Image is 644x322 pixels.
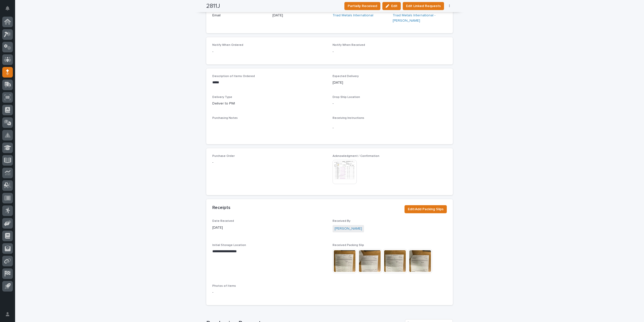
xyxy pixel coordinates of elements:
[212,160,327,165] p: -
[212,49,327,54] p: -
[206,3,220,10] h2: 2811J
[333,44,365,47] span: Notify When Received
[6,6,13,14] div: Notifications
[333,244,364,247] span: Received Packing Slip
[333,220,350,223] span: Received By
[391,4,397,8] span: Edit
[333,96,360,99] span: Drop Ship Location
[393,13,447,23] a: Triad Metals International - [PERSON_NAME]
[272,13,327,18] p: [DATE]
[344,2,380,10] button: Partially Received
[403,2,444,10] button: Edit Linked Requests
[333,155,379,158] span: Acknowledgment / Confirmation
[212,96,232,99] span: Delivery Type
[333,75,359,78] span: Expected Delivery
[333,117,364,120] span: Receiving Instructions
[212,220,234,223] span: Date Received
[333,13,373,18] a: Triad Metals International
[333,49,447,54] p: -
[212,117,238,120] span: Purchasing Notes
[333,80,447,85] p: [DATE]
[408,207,444,212] span: Edit/Add Packing Slips
[212,284,236,288] span: Photos of Items
[333,101,447,106] p: -
[382,2,401,10] button: Edit
[212,101,327,106] p: Deliver to PWI
[335,226,362,231] a: [PERSON_NAME]
[212,225,327,230] p: [DATE]
[212,155,235,158] span: Purchase Order
[406,4,441,9] span: Edit Linked Requests
[212,13,266,18] p: Email
[212,75,255,78] span: Description of Items Ordered
[212,44,243,47] span: Notify When Ordered
[405,205,447,213] button: Edit/Add Packing Slips
[333,125,447,131] p: -
[212,244,246,247] span: Initial Storage Location
[2,3,13,14] button: Notifications
[348,4,377,9] span: Partially Received
[212,205,230,211] h2: Receipts
[212,290,327,295] p: -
